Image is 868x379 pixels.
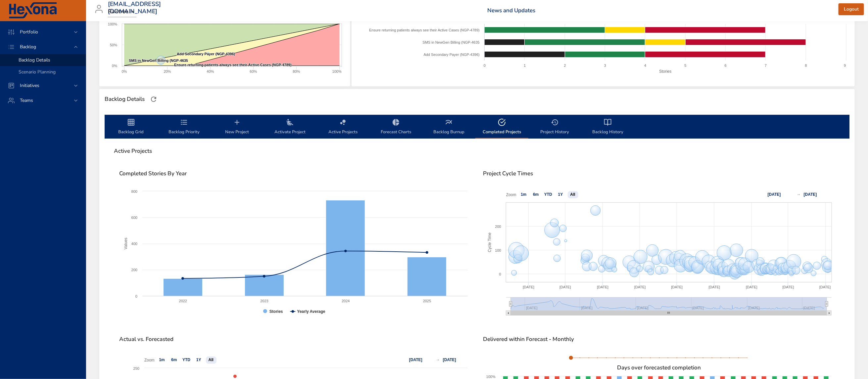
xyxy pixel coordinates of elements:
text: 200 [495,225,501,229]
div: Backlog Details [103,94,147,105]
span: Project History [532,118,577,136]
text: 600 [131,216,137,220]
text: Ensure returning patients always see their Active Cases (NGP-4789) [174,63,292,67]
text: [DATE] [804,192,817,197]
text: [DATE] [597,285,609,289]
text: 0 [499,272,501,276]
text: 20% [164,69,171,73]
text: YTD [544,192,552,197]
text: 1m [521,192,526,197]
text: → [797,192,801,197]
span: Backlog [15,44,41,50]
text: [DATE] [634,285,646,289]
text: 100% [332,69,342,73]
div: backlog-tab [105,115,849,139]
text: Zoom [506,192,516,197]
text: 2025 [423,299,431,303]
text: SMS in NewGen Billing (NGP-4635 [129,59,188,63]
text: 40% [207,69,214,73]
text: 5 [685,63,687,67]
text: 50% [110,43,117,47]
text: Stories [659,69,671,74]
span: Backlog Burnup [426,118,471,136]
span: Forecast Charts [373,118,418,136]
text: [DATE] [523,285,535,289]
text: Add Secondary Payer (NGP-4396) [177,52,235,56]
span: Actual vs. Forecasted [119,336,471,343]
text: [DATE] [443,358,456,362]
text: 1m [159,358,165,362]
text: [DATE] [559,285,571,289]
text: 2 [564,63,566,67]
span: Initiatives [15,82,45,89]
text: 2022 [179,299,187,303]
text: [DATE] [768,192,781,197]
text: 9 [844,63,846,67]
span: Scenario Planning [19,69,56,75]
text: Ensure returning patients always see their Active Cases (NGP-4789) [369,28,480,32]
text: [DATE] [409,358,422,362]
text: 250 [133,366,139,370]
text: 2024 [342,299,350,303]
text: 6m [533,192,539,197]
span: Backlog History [585,118,630,136]
text: 400 [131,242,137,246]
span: Completed Projects [479,118,524,136]
text: [DATE] [783,285,794,289]
text: 100% [108,22,117,26]
text: 2023 [260,299,268,303]
text: [DATE] [671,285,683,289]
span: Activate Project [267,118,313,136]
text: Add Secondary Payer (NGP-4396) [424,53,480,57]
text: 0% [112,64,117,68]
text: 100 [495,248,501,252]
span: Delivered within Forecast - Monthly [483,336,835,343]
text: 100% [486,375,496,379]
text: 6m [171,358,177,362]
text: 1 [524,63,526,67]
button: Refresh Page [149,94,159,104]
text: 3 [604,63,606,67]
text: 7 [765,63,767,67]
text: All [209,358,214,362]
span: Project Cycle Times [483,170,835,177]
img: Hexona [8,2,58,19]
text: 6 [725,63,727,67]
a: News and Updates [488,7,536,14]
span: Portfolio [15,29,43,35]
span: Backlog Details [19,57,50,63]
text: 200 [131,268,137,272]
text: YTD [182,358,190,362]
span: Active Projects [114,148,840,154]
text: 80% [293,69,300,73]
span: Backlog Grid [109,118,154,136]
text: [DATE] [746,285,757,289]
text: 8 [805,63,807,67]
text: 60% [250,69,257,73]
span: Completed Stories By Year [119,170,471,177]
button: Logout [839,3,864,16]
text: Yearly Average [297,309,325,314]
text: SMS in NewGen Billing (NGP-4635 [423,40,480,44]
span: Teams [15,97,38,104]
span: Logout [844,5,859,14]
text: Zoom [144,358,155,362]
text: [DATE] [819,285,831,289]
span: New Project [215,118,260,136]
h3: [EMAIL_ADDRESS][DOMAIN_NAME] [108,1,161,15]
text: 800 [131,189,137,193]
text: Stories [269,309,283,314]
text: Values [123,237,128,249]
span: Backlog Priority [162,118,207,136]
text: 0 [135,294,137,298]
text: All [570,192,575,197]
text: 4 [644,63,646,67]
text: 0% [122,69,127,73]
text: 0 [484,63,486,67]
div: Raintree [108,7,136,17]
text: [DATE] [709,285,720,289]
text: → [436,358,440,362]
text: Cycle Time [487,232,492,252]
span: Active Projects [320,118,365,136]
text: 1Y [558,192,563,197]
